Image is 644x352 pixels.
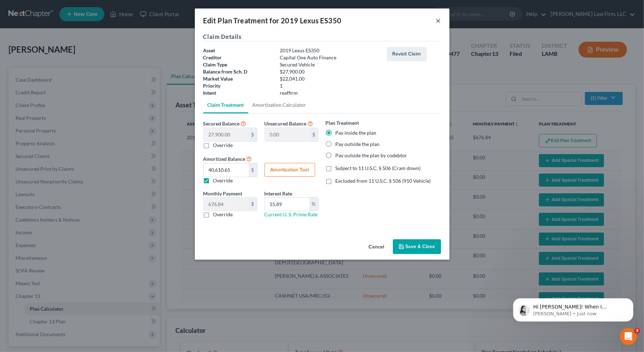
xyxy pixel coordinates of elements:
div: Secured Vehicle [276,61,383,68]
label: Pay outside the plan [336,141,380,148]
label: Monthly Payment [203,190,243,197]
label: Override [213,142,233,149]
h5: Claim Details [203,33,441,41]
div: $ [249,163,257,177]
div: $22,041.00 [276,75,383,82]
iframe: Intercom notifications message [503,283,644,333]
div: $27,900.00 [276,68,383,75]
input: 0.00 [204,128,249,141]
span: Hi [PERSON_NAME]! When I generate a new plan it looks like 60 months is entered for the plan leng... [31,20,120,61]
div: $ [249,198,257,211]
input: 0.00 [204,163,249,177]
input: 0.00 [265,198,309,211]
span: Secured Balance [203,121,240,127]
span: Subject to 11 U.S.C. § 506 (Cram down) [336,165,421,171]
div: Creditor [200,54,276,61]
span: Amortized Balance [203,156,245,162]
input: 0.00 [204,198,249,211]
div: $ [310,128,318,141]
label: Override [213,177,233,184]
p: Message from Lindsey, sent Just now [31,27,122,34]
div: 1 [276,82,383,89]
div: 2019 Lexus ES350 [276,47,383,54]
div: Market Value [200,75,276,82]
div: Edit Plan Treatment for 2019 Lexus ES350 [203,16,342,25]
button: Revisit Claim [387,47,427,61]
div: Capital One Auto Finance [276,54,383,61]
span: 3 [634,328,640,334]
div: Intent [200,89,276,96]
label: Override [213,211,233,218]
a: Claim Treatment [203,96,248,113]
div: % [309,198,318,211]
div: Priority [200,82,276,89]
a: Amortization Calculator [248,96,311,113]
input: 0.00 [265,128,310,141]
div: reaffirm [276,89,383,96]
button: Amortization Tool [265,163,315,177]
div: $ [249,128,257,141]
a: Current U. S. Prime Rate [265,211,318,217]
span: Unsecured Balance [265,121,307,127]
button: Save & Close [393,239,441,254]
label: Pay inside the plan [336,129,377,136]
span: Excluded from 11 U.S.C. § 506 (910 Vehicle) [336,178,431,184]
label: Pay outside the plan by codebtor [336,152,407,159]
div: Asset [200,47,276,54]
div: Balance from Sch. D [200,68,276,75]
button: × [436,16,441,25]
iframe: Intercom live chat [620,328,637,345]
div: Claim Type [200,61,276,68]
label: Interest Rate [265,190,292,197]
button: Cancel [363,240,390,254]
label: Plan Treatment [326,119,359,127]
